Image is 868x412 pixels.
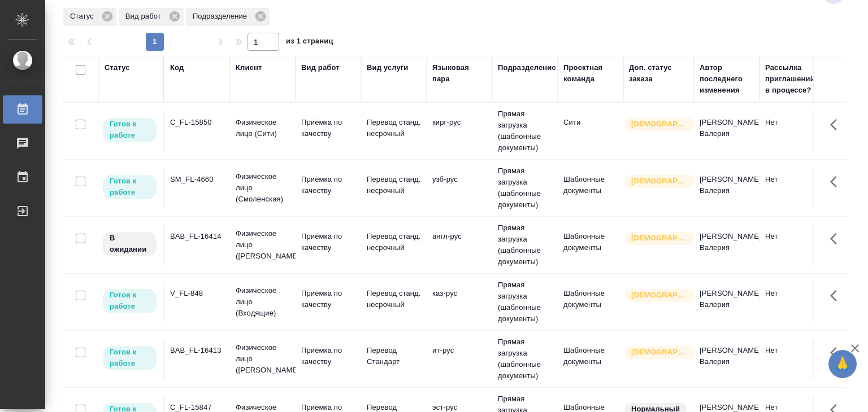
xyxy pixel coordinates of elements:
[432,62,487,85] div: Языковая пара
[700,62,754,96] div: Автор последнего изменения
[170,62,184,73] div: Код
[558,111,623,151] td: Сити
[558,339,623,379] td: Шаблонные документы
[694,225,759,265] td: [PERSON_NAME] Валерия
[110,347,150,369] p: Готов к работе
[367,174,421,196] p: Перевод станд. несрочный
[367,288,421,310] p: Перевод станд. несрочный
[286,34,333,51] span: из 1 страниц
[694,339,759,379] td: [PERSON_NAME] Валерия
[629,62,688,85] div: Доп. статус заказа
[492,331,558,387] td: Прямая загрузка (шаблонные документы)
[236,285,290,319] p: Физическое лицо (Входящие)
[170,231,224,242] div: BAB_FL-16414
[110,233,150,255] p: В ожидании
[301,288,355,310] p: Приёмка по качеству
[492,160,558,216] td: Прямая загрузка (шаблонные документы)
[492,217,558,273] td: Прямая загрузка (шаблонные документы)
[367,231,421,253] p: Перевод станд. несрочный
[492,274,558,330] td: Прямая загрузка (шаблонные документы)
[301,345,355,367] p: Приёмка по качеству
[301,174,355,196] p: Приёмка по качеству
[823,168,850,195] button: Здесь прячутся важные кнопки
[828,350,857,378] button: 🙏
[63,8,116,26] div: Статус
[765,62,819,96] div: Рассылка приглашений в процессе?
[631,290,688,301] p: [DEMOGRAPHIC_DATA]
[427,168,492,208] td: узб-рус
[301,117,355,139] p: Приёмка по качеству
[301,231,355,253] p: Приёмка по качеству
[102,231,158,257] div: Исполнитель назначен, приступать к работе пока рано
[236,117,290,139] p: Физическое лицо (Сити)
[759,111,825,151] td: Нет
[236,228,290,262] p: Физическое лицо ([PERSON_NAME])
[694,282,759,322] td: [PERSON_NAME] Валерия
[759,339,825,379] td: Нет
[631,233,688,244] p: [DEMOGRAPHIC_DATA]
[823,339,850,366] button: Здесь прячутся важные кнопки
[558,282,623,322] td: Шаблонные документы
[498,62,556,73] div: Подразделение
[631,119,688,130] p: [DEMOGRAPHIC_DATA]
[170,345,224,356] div: BAB_FL-16413
[833,352,852,376] span: 🙏
[110,290,150,312] p: Готов к работе
[102,345,158,371] div: Исполнитель может приступить к работе
[102,174,158,200] div: Исполнитель может приступить к работе
[70,11,98,22] p: Статус
[427,282,492,322] td: каз-рус
[558,225,623,265] td: Шаблонные документы
[110,119,150,141] p: Готов к работе
[427,225,492,265] td: англ-рус
[119,8,184,26] div: Вид работ
[102,117,158,143] div: Исполнитель может приступить к работе
[170,174,224,185] div: SM_FL-4660
[236,342,290,376] p: Физическое лицо ([PERSON_NAME])
[558,168,623,208] td: Шаблонные документы
[301,62,340,73] div: Вид работ
[823,225,850,252] button: Здесь прячутся важные кнопки
[105,62,130,73] div: Статус
[110,176,150,198] p: Готов к работе
[193,11,251,22] p: Подразделение
[563,62,618,85] div: Проектная команда
[236,171,290,205] p: Физическое лицо (Смоленская)
[102,288,158,314] div: Исполнитель может приступить к работе
[170,288,224,299] div: V_FL-848
[427,111,492,151] td: кирг-рус
[631,176,688,187] p: [DEMOGRAPHIC_DATA]
[631,347,688,358] p: [DEMOGRAPHIC_DATA]
[759,225,825,265] td: Нет
[427,339,492,379] td: ит-рус
[236,62,262,73] div: Клиент
[694,168,759,208] td: [PERSON_NAME] Валерия
[823,282,850,309] button: Здесь прячутся важные кнопки
[170,117,224,128] div: C_FL-15850
[759,168,825,208] td: Нет
[367,117,421,139] p: Перевод станд. несрочный
[367,345,421,367] p: Перевод Стандарт
[694,111,759,151] td: [PERSON_NAME] Валерия
[759,282,825,322] td: Нет
[823,111,850,138] button: Здесь прячутся важные кнопки
[367,62,409,73] div: Вид услуги
[125,11,165,22] p: Вид работ
[186,8,270,26] div: Подразделение
[492,103,558,159] td: Прямая загрузка (шаблонные документы)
